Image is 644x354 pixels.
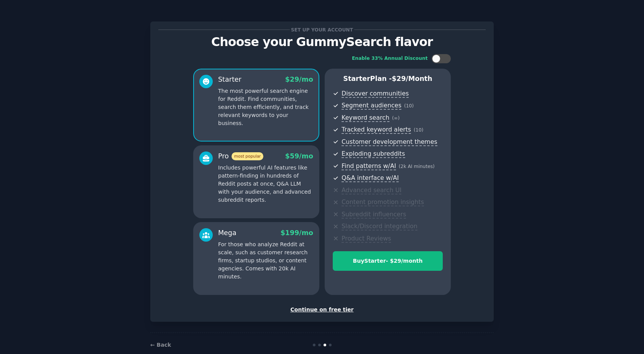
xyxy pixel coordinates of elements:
[342,90,409,98] span: Discover communities
[150,342,171,348] a: ← Back
[342,150,405,158] span: Exploding subreddits
[399,164,435,169] span: ( 2k AI minutes )
[232,152,264,160] span: most popular
[404,103,414,109] span: ( 10 )
[290,26,355,34] span: Set up your account
[392,115,400,121] span: ( ∞ )
[342,222,417,231] span: Slack/Discord integration
[342,102,401,110] span: Segment audiences
[392,75,432,82] span: $ 29 /month
[342,174,399,182] span: Q&A interface w/AI
[218,240,313,281] p: For those who analyze Reddit at scale, such as customer research firms, startup studios, or conte...
[158,35,486,49] p: Choose your GummySearch flavor
[218,151,263,161] div: Pro
[218,228,237,238] div: Mega
[333,74,443,84] p: Starter Plan -
[285,76,313,83] span: $ 29 /mo
[342,126,411,134] span: Tracked keyword alerts
[281,229,313,237] span: $ 199 /mo
[342,211,406,219] span: Subreddit influencers
[352,55,428,62] div: Enable 33% Annual Discount
[285,152,313,160] span: $ 59 /mo
[342,138,437,146] span: Customer development themes
[218,75,242,84] div: Starter
[342,198,424,206] span: Content promotion insights
[218,164,313,204] p: Includes powerful AI features like pattern-finding in hundreds of Reddit posts at once, Q&A LLM w...
[333,251,443,271] button: BuyStarter- $29/month
[342,186,401,194] span: Advanced search UI
[342,114,389,122] span: Keyword search
[333,257,442,265] div: Buy Starter - $ 29 /month
[342,162,396,170] span: Find patterns w/AI
[414,127,423,133] span: ( 10 )
[342,235,391,243] span: Product Reviews
[158,306,486,314] div: Continue on free tier
[218,87,313,127] p: The most powerful search engine for Reddit. Find communities, search them efficiently, and track ...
